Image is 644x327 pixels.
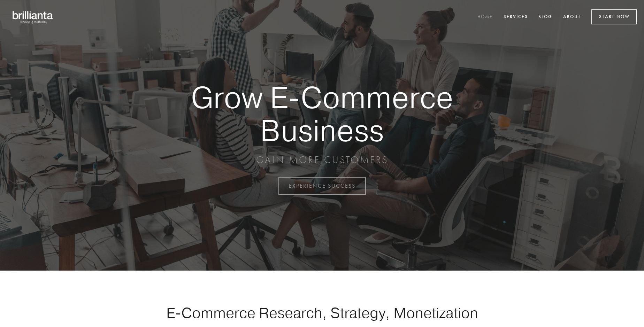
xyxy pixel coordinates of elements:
a: About [559,11,585,23]
a: Start Now [591,9,637,24]
p: GAIN MORE CUSTOMERS [167,154,477,166]
a: Services [499,11,532,23]
a: EXPERIENCE SUCCESS [278,177,366,195]
a: Home [473,11,497,23]
h1: E-Commerce Research, Strategy, Monetization [144,304,500,321]
img: brillianta - research, strategy, marketing [7,7,59,27]
strong: Grow E-Commerce Business [167,81,477,147]
a: Blog [534,11,557,23]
